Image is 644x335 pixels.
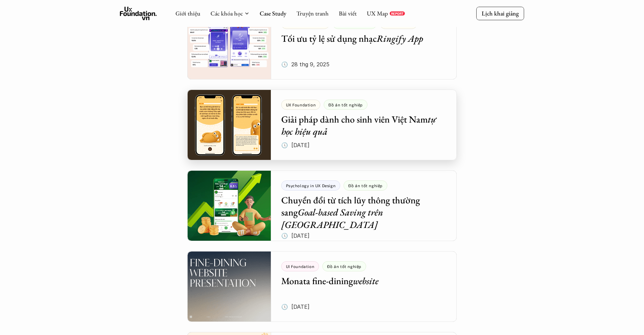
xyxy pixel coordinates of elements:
[339,9,357,17] a: Bài viết
[175,9,200,17] a: Giới thiệu
[476,7,524,20] a: Lịch khai giảng
[367,9,388,17] a: UX Map
[391,11,404,15] p: REPORT
[482,9,519,17] p: Lịch khai giảng
[211,9,243,17] a: Các khóa học
[260,9,286,17] a: Case Study
[187,90,457,160] a: UX FoundationĐồ án tốt nghiệpGiải pháp dành cho sinh viên Việt Namtự học hiệu quả🕔 [DATE]
[187,9,457,79] a: Data Driven DesignĐồ án tốt nghiệpDự án thực tếTối ưu tỷ lệ sử dụng nhạcRingify App🕔 28 thg 9, 2025
[187,170,457,241] a: Psychology in UX DesignĐồ án tốt nghiệpChuyển đổi từ tích lũy thông thường sangGoal-based Saving ...
[296,9,329,17] a: Truyện tranh
[390,11,405,15] a: REPORT
[187,251,457,322] a: UI FoundationĐồ án tốt nghiệpMonata fine-diningwebsite🕔 [DATE]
